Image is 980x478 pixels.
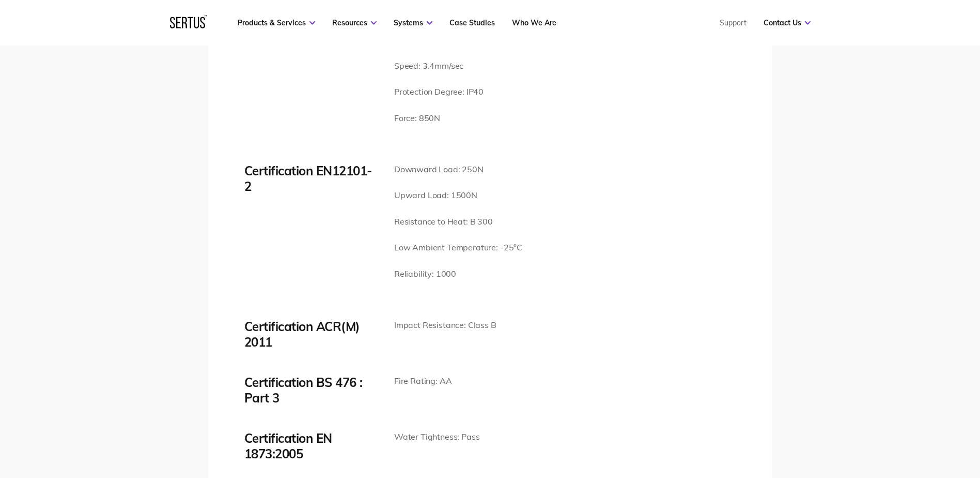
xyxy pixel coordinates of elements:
div: Certification EN 1873:2005 [244,430,379,461]
p: Low Ambient Temperature: -25°C [394,241,522,255]
a: Who We Are [512,18,556,27]
div: Certification EN12101-2 [244,163,379,194]
p: Reliability: 1000 [394,267,522,281]
p: Resistance to Heat: B 300 [394,215,522,229]
div: Certification ACR(M) 2011 [244,319,379,350]
p: Water Tightness: Pass [394,430,480,444]
p: Fire Rating: AA [394,375,452,388]
p: Upward Load: 1500N [394,189,522,202]
a: Products & Services [238,18,315,27]
iframe: Chat Widget [794,358,980,478]
p: Downward Load: 250N [394,163,522,176]
a: Contact Us [764,18,811,27]
a: Systems [394,18,432,27]
p: Impact Resistance: Class B [394,319,496,332]
p: Speed: 3.4mm/sec [394,59,575,73]
p: Protection Degree: IP40 [394,85,575,99]
a: Resources [332,18,377,27]
a: Support [720,18,746,27]
a: Case Studies [449,18,495,27]
div: Certification BS 476 : Part 3 [244,375,379,406]
p: Force: 850N [394,112,575,125]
